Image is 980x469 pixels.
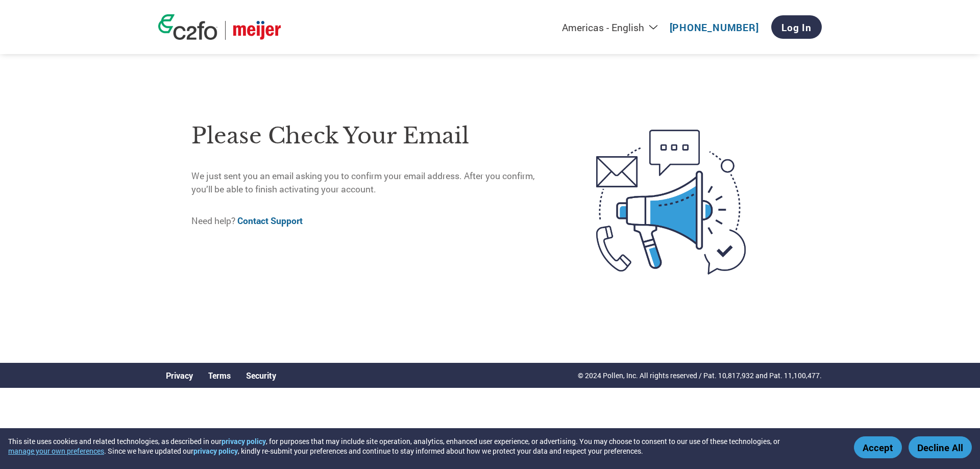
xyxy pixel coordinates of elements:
a: privacy policy [222,436,266,446]
p: © 2024 Pollen, Inc. All rights reserved / Pat. 10,817,932 and Pat. 11,100,477. [578,370,822,381]
p: We just sent you an email asking you to confirm your email address. After you confirm, you’ll be ... [191,169,553,196]
button: manage your own preferences [8,446,104,456]
button: Accept [854,436,902,458]
a: Contact Support [237,215,303,227]
a: Log In [771,15,822,39]
a: Privacy [166,370,193,381]
img: c2fo logo [158,14,217,40]
a: Terms [208,370,231,381]
img: open-email [553,111,789,293]
button: Decline All [909,436,972,458]
a: [PHONE_NUMBER] [670,21,759,34]
div: This site uses cookies and related technologies, as described in our , for purposes that may incl... [8,436,839,456]
p: Need help? [191,214,553,228]
a: Security [246,370,276,381]
img: Meijer [233,21,281,40]
a: privacy policy [193,446,238,456]
h1: Please check your email [191,119,553,153]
